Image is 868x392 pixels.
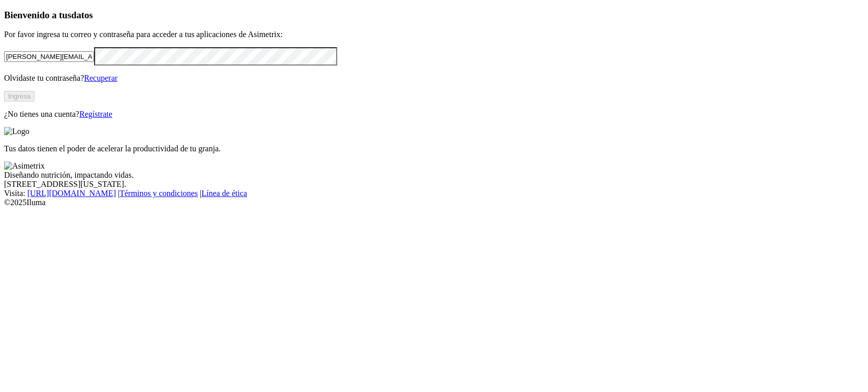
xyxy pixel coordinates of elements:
[79,110,112,118] a: Regístrate
[4,144,864,153] p: Tus datos tienen el poder de acelerar la productividad de tu granja.
[4,189,864,198] div: Visita : | |
[4,180,864,189] div: [STREET_ADDRESS][US_STATE].
[119,189,198,198] a: Términos y condiciones
[27,189,116,198] a: [URL][DOMAIN_NAME]
[4,30,864,39] p: Por favor ingresa tu correo y contraseña para acceder a tus aplicaciones de Asimetrix:
[4,10,864,21] h3: Bienvenido a tus
[201,189,247,198] a: Línea de ética
[4,127,29,136] img: Logo
[4,51,94,62] input: Tu correo
[4,161,45,171] img: Asimetrix
[71,10,93,20] span: datos
[84,74,117,82] a: Recuperar
[4,74,864,83] p: Olvidaste tu contraseña?
[4,171,864,180] div: Diseñando nutrición, impactando vidas.
[4,91,35,102] button: Ingresa
[4,198,864,207] div: © 2025 Iluma
[4,110,864,119] p: ¿No tienes una cuenta?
